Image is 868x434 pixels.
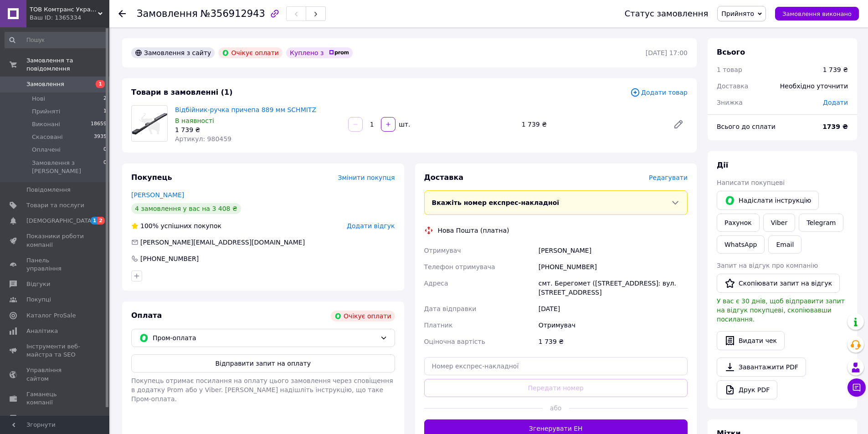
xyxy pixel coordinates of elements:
[26,296,51,304] span: Покупці
[98,217,105,225] span: 2
[26,311,76,320] span: Каталог ProSale
[436,226,512,235] div: Нова Пошта (платна)
[717,380,777,399] a: Друк PDF
[823,99,848,106] span: Додати
[91,217,98,225] span: 1
[5,32,108,48] input: Пошук
[424,280,448,287] span: Адреса
[26,280,50,288] span: Відгуки
[32,159,103,175] span: Замовлення з [PERSON_NAME]
[721,10,754,17] span: Прийнято
[822,123,848,130] b: 1739 ₴
[424,247,461,254] span: Отримувач
[26,201,84,209] span: Товари та послуги
[26,390,84,407] span: Гаманець компанії
[175,125,341,134] div: 1 739 ₴
[782,10,852,17] span: Замовлення виконано
[847,378,866,397] button: Чат з покупцем
[103,95,107,103] span: 2
[131,47,215,58] div: Замовлення з сайту
[131,191,184,199] a: [PERSON_NAME]
[625,9,709,18] div: Статус замовлення
[669,115,688,133] a: Редагувати
[26,186,71,194] span: Повідомлення
[717,99,743,106] span: Знижка
[32,146,61,154] span: Оплачені
[823,65,848,74] div: 1 739 ₴
[286,47,353,58] div: Куплено з
[537,242,689,259] div: [PERSON_NAME]
[153,333,376,343] span: Пром-оплата
[103,159,107,175] span: 0
[30,14,109,22] div: Ваш ID: 1365334
[26,217,94,225] span: [DEMOGRAPHIC_DATA]
[649,174,688,181] span: Редагувати
[131,377,393,403] span: Покупець отримає посилання на оплату цього замовлення через сповіщення в додатку Prom або у Viber...
[26,256,84,273] span: Панель управління
[775,7,859,20] button: Замовлення виконано
[131,88,233,97] span: Товари в замовленні (1)
[118,9,126,18] div: Повернутися назад
[131,203,241,214] div: 4 замовлення у вас на 3 408 ₴
[763,214,795,232] a: Viber
[131,354,395,373] button: Відправити запит на оплату
[94,133,107,141] span: 3935
[424,357,688,375] input: Номер експрес-накладної
[175,117,214,124] span: В наявності
[717,262,818,269] span: Запит на відгук про компанію
[140,222,159,230] span: 100%
[140,239,305,246] span: [PERSON_NAME][EMAIL_ADDRESS][DOMAIN_NAME]
[30,5,98,14] span: ТОВ Комтранс Україна
[775,76,853,96] div: Необхідно уточнити
[717,191,819,210] button: Надіслати інструкцію
[424,305,477,312] span: Дата відправки
[396,120,411,129] div: шт.
[717,274,840,293] button: Скопіювати запит на відгук
[131,311,162,320] span: Оплата
[347,222,395,230] span: Додати відгук
[338,174,395,181] span: Змінити покупця
[32,120,60,128] span: Виконані
[424,322,453,329] span: Платник
[768,235,801,254] button: Email
[424,338,485,345] span: Оціночна вартість
[26,56,109,73] span: Замовлення та повідомлення
[537,275,689,301] div: смт. Берегомет ([STREET_ADDRESS]: вул. [STREET_ADDRESS]
[132,112,167,135] img: Відбійник-ручка причепа 889 мм SCHMITZ
[717,48,745,56] span: Всього
[26,366,84,383] span: Управління сайтом
[26,342,84,359] span: Інструменти веб-майстра та SEO
[103,107,107,116] span: 1
[26,414,50,422] span: Маркет
[537,259,689,275] div: [PHONE_NUMBER]
[329,50,349,56] img: prom
[32,133,63,141] span: Скасовані
[799,214,843,232] a: Telegram
[131,221,221,230] div: успішних покупок
[175,135,231,143] span: Артикул: 980459
[717,297,845,323] span: У вас є 30 днів, щоб відправити запит на відгук покупцеві, скопіювавши посилання.
[717,123,776,130] span: Всього до сплати
[717,161,728,169] span: Дії
[137,8,198,19] span: Замовлення
[331,311,395,322] div: Очікує оплати
[537,333,689,350] div: 1 739 ₴
[432,199,560,206] span: Вкажіть номер експрес-накладної
[646,49,688,56] time: [DATE] 17:00
[96,80,105,88] span: 1
[630,87,688,97] span: Додати товар
[717,82,748,90] span: Доставка
[717,235,765,254] a: WhatsApp
[26,232,84,249] span: Показники роботи компанії
[32,107,60,116] span: Прийняті
[139,254,200,263] div: [PHONE_NUMBER]
[175,106,316,113] a: Відбійник-ручка причепа 889 мм SCHMITZ
[103,146,107,154] span: 0
[717,66,742,73] span: 1 товар
[200,8,265,19] span: №356912943
[717,214,760,232] button: Рахунок
[717,331,785,350] button: Видати чек
[543,403,569,413] span: або
[717,357,806,377] a: Завантажити PDF
[717,179,785,186] span: Написати покупцеві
